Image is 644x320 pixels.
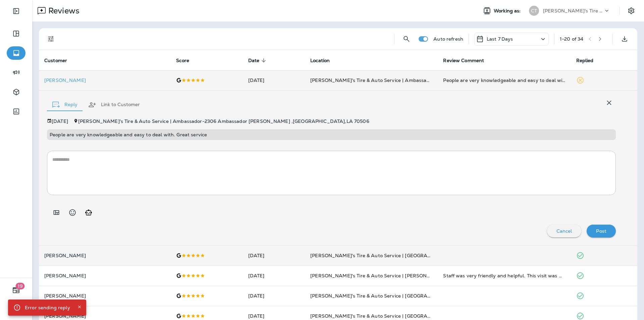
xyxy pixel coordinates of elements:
[587,225,616,237] button: Post
[556,228,572,234] p: Cancel
[47,93,83,117] button: Reply
[25,302,70,314] div: Error sending reply
[243,266,305,286] td: [DATE]
[44,253,165,258] p: [PERSON_NAME]
[44,273,165,278] p: [PERSON_NAME]
[44,293,165,299] p: [PERSON_NAME]
[596,228,606,234] p: Post
[50,132,613,137] p: People are very knowledgeable and easy to deal with. Great service
[576,58,594,63] span: Replied
[78,118,369,124] span: [PERSON_NAME]'s Tire & Auto Service | Ambassador - 2306 Ambassador [PERSON_NAME] , [GEOGRAPHIC_DA...
[560,36,583,42] div: 1 - 20 of 34
[44,32,58,46] button: Filters
[310,57,338,63] span: Location
[75,303,84,311] button: Close
[487,36,513,42] p: Last 7 Days
[176,58,189,63] span: Score
[310,77,434,83] span: [PERSON_NAME]'s Tire & Auto Service | Ambassador
[7,4,25,18] button: Expand Sidebar
[176,57,198,63] span: Score
[443,272,565,279] div: Staff was very friendly and helpful. This visit was way faster than at any other tire shop I have...
[625,5,637,17] button: Settings
[82,206,95,219] button: Generate AI response
[66,206,79,219] button: Select an emoji
[310,293,457,299] span: [PERSON_NAME]'s Tire & Auto Service | [GEOGRAPHIC_DATA]
[443,77,565,84] div: People are very knowledgeable and easy to deal with. Great service
[310,313,499,319] span: [PERSON_NAME]'s Tire & Auto Service | [GEOGRAPHIC_DATA][PERSON_NAME]
[529,6,539,16] div: CT
[50,206,63,219] button: Add in a premade template
[44,58,67,63] span: Customer
[443,57,493,63] span: Review Comment
[400,32,413,46] button: Search Reviews
[310,253,457,259] span: [PERSON_NAME]'s Tire & Auto Service | [GEOGRAPHIC_DATA]
[310,58,330,63] span: Location
[494,8,522,14] span: Working as:
[83,93,145,117] button: Link to Customer
[44,78,165,83] p: [PERSON_NAME]
[44,57,76,63] span: Customer
[543,8,603,13] p: [PERSON_NAME]'s Tire & Auto
[547,225,582,237] button: Cancel
[310,273,446,279] span: [PERSON_NAME]'s Tire & Auto Service | [PERSON_NAME]
[7,283,25,297] button: 19
[576,57,602,63] span: Replied
[618,32,631,46] button: Export as CSV
[52,119,68,124] p: [DATE]
[16,283,25,289] span: 19
[248,57,268,63] span: Date
[243,286,305,306] td: [DATE]
[248,58,260,63] span: Date
[44,78,165,83] div: Click to view Customer Drawer
[443,58,484,63] span: Review Comment
[433,36,463,42] p: Auto refresh
[243,70,305,90] td: [DATE]
[243,245,305,266] td: [DATE]
[44,313,165,319] p: [PERSON_NAME]
[46,6,79,16] p: Reviews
